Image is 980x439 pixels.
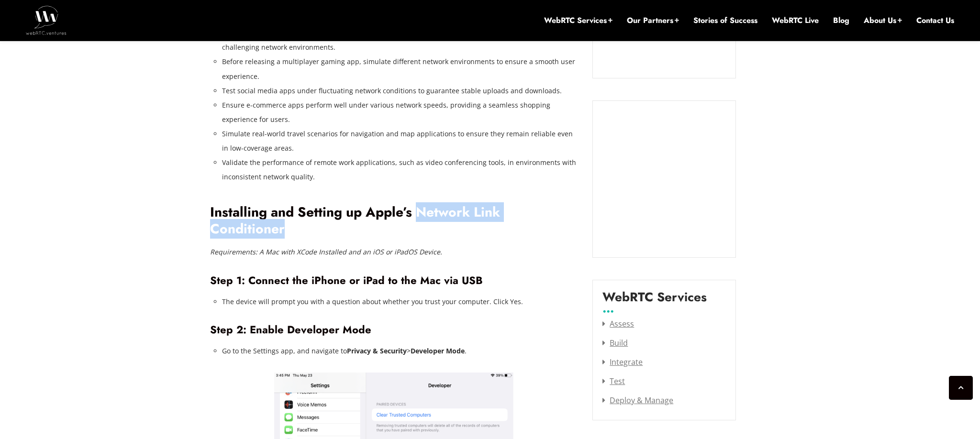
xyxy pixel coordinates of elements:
[602,290,707,312] label: WebRTC Services
[26,6,67,34] img: WebRTC.ventures
[210,204,579,237] h2: Installing and Setting up Apple’s Network Link Conditioner
[210,247,442,256] em: Requirements: A Mac with XCode Installed and an iOS or iPadOS Device.
[222,55,579,83] li: Before releasing a multiplayer gaming app, simulate different network environments to ensure a sm...
[602,318,634,329] a: Assess
[222,295,579,309] li: The device will prompt you with a question about whether you trust your computer. Click Yes.
[602,338,628,348] a: Build
[916,15,954,26] a: Contact Us
[602,357,643,367] a: Integrate
[222,127,579,155] li: Simulate real-world travel scenarios for navigation and map applications to ensure they remain re...
[627,15,679,26] a: Our Partners
[772,15,819,26] a: WebRTC Live
[411,346,465,355] strong: Developer Mode
[602,110,726,247] iframe: Embedded CTA
[210,274,579,287] h3: Step 1: Connect the iPhone or iPad to the Mac via USB
[864,15,902,26] a: About Us
[602,376,625,386] a: Test
[693,15,757,26] a: Stories of Success
[347,346,407,355] strong: Privacy & Security
[602,395,673,406] a: Deploy & Manage
[833,15,849,26] a: Blog
[544,15,612,26] a: WebRTC Services
[222,84,579,98] li: Test social media apps under fluctuating network conditions to guarantee stable uploads and downl...
[222,344,579,358] li: Go to the Settings app, and navigate to > .
[222,155,579,184] li: Validate the performance of remote work applications, such as video conferencing tools, in enviro...
[210,323,579,336] h3: Step 2: Enable Developer Mode
[222,98,579,127] li: Ensure e-commerce apps perform well under various network speeds, providing a seamless shopping e...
